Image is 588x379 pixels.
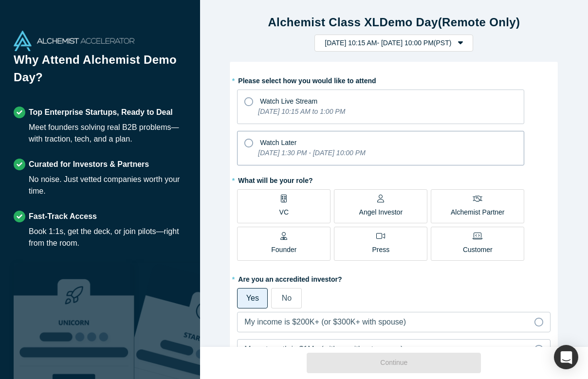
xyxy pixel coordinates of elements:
[14,51,186,93] h1: Why Attend Alchemist Demo Day?
[14,31,134,51] img: Alchemist Accelerator Logo
[463,245,493,255] p: Customer
[282,294,292,302] span: No
[237,271,551,285] label: Are you an accredited investor?
[29,160,149,168] strong: Curated for Investors & Partners
[268,16,520,29] strong: Alchemist Class XL Demo Day (Remote Only)
[258,108,345,115] i: [DATE] 10:15 AM to 1:00 PM
[314,35,473,52] button: [DATE] 10:15 AM- [DATE] 10:00 PM(PST)
[29,108,173,116] strong: Top Enterprise Startups, Ready to Deal
[258,149,365,157] i: [DATE] 1:30 PM - [DATE] 10:00 PM
[246,294,259,302] span: Yes
[237,72,551,86] label: Please select how you would like to attend
[237,172,551,186] label: What will be your role?
[244,318,406,326] span: My income is $200K+ (or $300K+ with spouse)
[372,245,389,255] p: Press
[29,226,186,249] div: Book 1:1s, get the deck, or join pilots—right from the room.
[260,97,317,105] span: Watch Live Stream
[244,345,403,353] span: My net worth is $1M+ (with or without spouse)
[260,139,296,146] span: Watch Later
[29,122,186,145] div: Meet founders solving real B2B problems—with traction, tech, and a plan.
[271,245,296,255] p: Founder
[307,353,481,373] button: Continue
[359,207,403,217] p: Angel Investor
[29,212,97,220] strong: Fast-Track Access
[279,207,289,217] p: VC
[451,207,504,217] p: Alchemist Partner
[29,174,186,197] div: No noise. Just vetted companies worth your time.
